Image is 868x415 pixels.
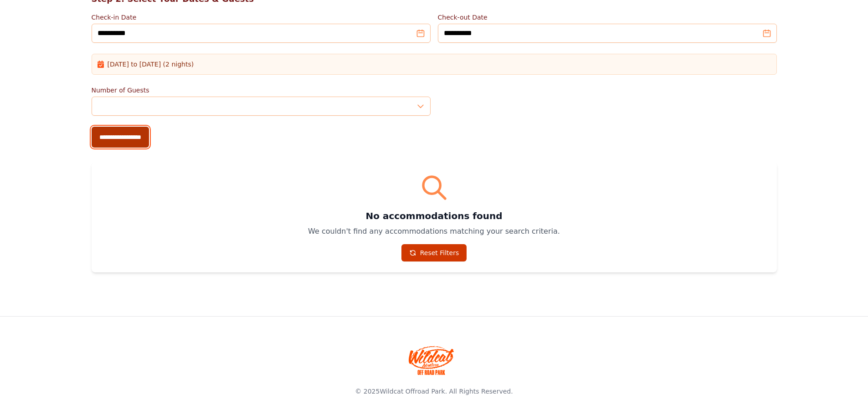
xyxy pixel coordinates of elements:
[380,388,445,395] a: Wildcat Offroad Park
[409,346,454,375] img: Wildcat Offroad park
[355,388,513,395] span: © 2025 . All Rights Reserved.
[401,244,467,261] a: Reset Filters
[92,13,431,22] label: Check-in Date
[103,226,766,237] p: We couldn't find any accommodations matching your search criteria.
[438,13,777,22] label: Check-out Date
[92,86,431,95] label: Number of Guests
[103,210,766,222] h3: No accommodations found
[108,60,194,69] span: [DATE] to [DATE] (2 nights)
